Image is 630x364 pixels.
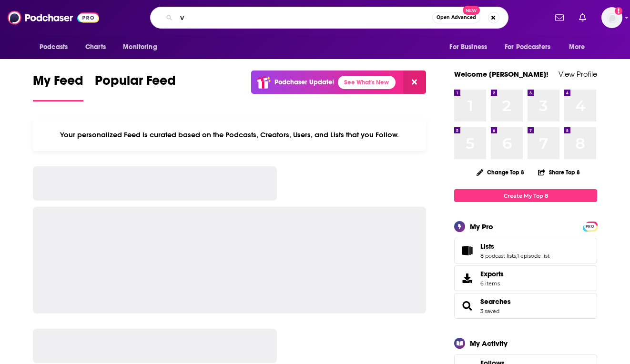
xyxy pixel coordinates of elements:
span: Searches [454,293,597,319]
button: open menu [443,38,499,56]
span: Lists [454,238,597,263]
div: My Pro [470,222,493,231]
input: Search podcasts, credits, & more... [176,10,432,25]
button: open menu [33,38,80,56]
a: Searches [480,297,511,306]
span: Podcasts [40,40,68,54]
a: Show notifications dropdown [575,10,590,26]
a: Welcome [PERSON_NAME]! [454,70,549,79]
a: 1 episode list [517,253,549,259]
a: Searches [457,299,477,313]
span: Monitoring [123,40,157,54]
span: For Business [449,40,487,54]
span: Charts [85,40,106,54]
div: My Activity [470,339,508,348]
span: Popular Feed [95,72,176,94]
span: Exports [457,272,477,285]
a: Lists [457,244,477,257]
img: User Profile [601,7,622,28]
a: 3 saved [480,308,499,314]
a: 8 podcast lists [480,253,516,259]
span: 6 items [480,280,504,287]
button: Share Top 8 [538,163,580,182]
span: My Feed [33,72,83,94]
span: New [463,6,480,15]
button: Show profile menu [601,7,622,28]
span: Exports [480,270,504,278]
div: Your personalized Feed is curated based on the Podcasts, Creators, Users, and Lists that you Follow. [33,119,426,151]
div: Search podcasts, credits, & more... [150,7,508,29]
span: PRO [584,223,596,230]
a: Lists [480,242,549,251]
button: Change Top 8 [471,166,530,178]
span: Logged in as SolComms [601,7,622,28]
a: Exports [454,265,597,291]
a: See What's New [338,76,396,89]
button: open menu [498,38,564,56]
a: PRO [584,222,596,230]
span: For Podcasters [505,40,550,54]
svg: Add a profile image [615,7,622,15]
button: open menu [562,38,597,56]
button: open menu [116,38,169,56]
a: Popular Feed [95,72,176,101]
a: Create My Top 8 [454,189,597,202]
span: Open Advanced [437,15,476,20]
img: Podchaser - Follow, Share and Rate Podcasts [8,9,99,27]
a: My Feed [33,72,83,101]
span: More [569,40,585,54]
span: , [516,253,517,259]
a: Charts [79,38,112,56]
button: Open AdvancedNew [432,12,480,23]
a: View Profile [559,70,597,79]
span: Lists [480,242,494,251]
a: Show notifications dropdown [551,10,568,26]
p: Podchaser Update! [274,78,334,86]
